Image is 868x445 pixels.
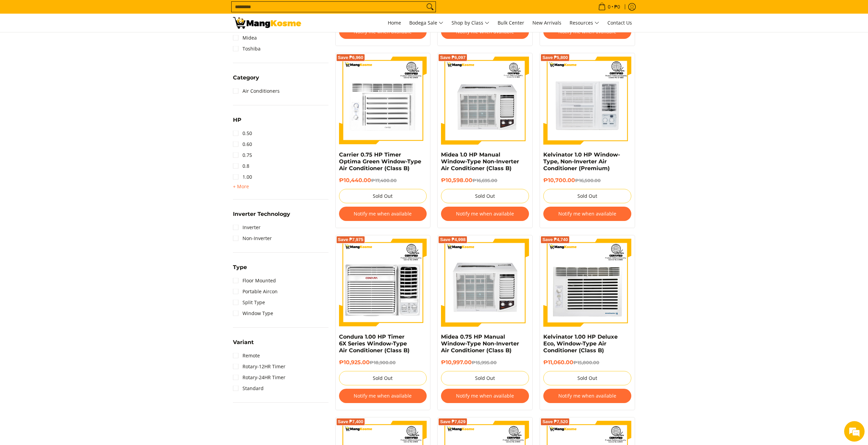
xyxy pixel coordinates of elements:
[233,117,241,123] span: HP
[441,389,529,403] button: Notify me when available
[339,239,427,327] img: Condura 1.00 HP Timer 6X Series Window-Type Air Conditioner (Class B)
[233,161,249,172] a: 0.8
[441,189,529,203] button: Sold Out
[233,211,290,217] span: Inverter Technology
[388,19,401,26] span: Home
[339,177,427,184] h6: ₱10,440.00
[543,371,631,385] button: Sold Out
[233,340,254,345] span: Variant
[339,389,427,403] button: Notify me when available
[233,265,247,270] span: Type
[233,233,272,244] a: Non-Inverter
[441,207,529,221] button: Notify me when available
[233,128,252,139] a: 0.50
[441,239,529,327] img: Midea 0.75 HP Manual Window-Type Non-Inverter Air Conditioner (Class B)
[233,275,276,286] a: Floor Mounted
[543,239,631,327] img: Kelvinator 1.00 HP Deluxe Eco, Window-Type Air Conditioner (Class B)
[542,238,568,242] span: Save ₱4,740
[233,372,285,383] a: Rotary-24HR Timer
[233,172,252,182] a: 1.00
[543,189,631,203] button: Sold Out
[339,371,427,385] button: Sold Out
[440,56,466,60] span: Save ₱6,097
[339,151,421,172] a: Carrier 0.75 HP Timer Optima Green Window-Type Air Conditioner (Class B)
[613,4,621,9] span: ₱0
[441,333,519,354] a: Midea 0.75 HP Manual Window-Type Non-Inverter Air Conditioner (Class B)
[425,2,436,12] button: Search
[543,359,631,366] h6: ₱11,060.00
[543,177,631,184] h6: ₱10,700.00
[543,207,631,221] button: Notify me when available
[233,86,280,97] a: Air Conditioners
[604,14,635,32] a: Contact Us
[233,184,249,189] span: + More
[233,222,261,233] a: Inverter
[233,43,261,54] a: Toshiba
[338,238,364,242] span: Save ₱7,975
[233,350,260,361] a: Remote
[233,75,259,80] span: Category
[543,57,631,145] img: Kelvinator 1.0 HP Window-Type, Non-Inverter Air Conditioner (Premium)
[543,333,618,354] a: Kelvinator 1.00 HP Deluxe Eco, Window-Type Air Conditioner (Class B)
[573,360,599,365] del: ₱15,800.00
[308,14,635,32] nav: Main Menu
[233,383,264,394] a: Standard
[441,359,529,366] h6: ₱10,997.00
[441,371,529,385] button: Sold Out
[233,32,257,43] a: Midea
[370,360,396,365] del: ₱18,900.00
[339,57,427,145] img: Carrier 0.75 HP Timer Optima Green Window-Type Air Conditioner (Class B)
[233,139,252,150] a: 0.60
[575,178,601,183] del: ₱16,500.00
[233,340,254,350] summary: Open
[440,420,466,424] span: Save ₱7,629
[233,265,247,275] summary: Open
[441,151,519,172] a: Midea 1.0 HP Manual Window-Type Non-Inverter Air Conditioner (Class B)
[472,178,497,183] del: ₱16,695.00
[233,182,249,191] summary: Open
[596,3,622,11] span: •
[452,19,489,27] span: Shop by Class
[441,57,529,145] img: Midea 1.0 HP Manual Window-Type Non-Inverter Air Conditioner (Class B)
[494,14,528,32] a: Bulk Center
[448,14,493,32] a: Shop by Class
[371,178,397,183] del: ₱17,400.00
[543,389,631,403] button: Notify me when available
[338,56,364,60] span: Save ₱6,960
[233,361,285,372] a: Rotary-12HR Timer
[542,420,568,424] span: Save ₱7,520
[233,75,259,86] summary: Open
[440,238,466,242] span: Save ₱4,998
[472,360,497,365] del: ₱15,995.00
[409,19,443,27] span: Bodega Sale
[570,19,599,27] span: Resources
[338,420,364,424] span: Save ₱7,400
[384,14,404,32] a: Home
[339,333,410,354] a: Condura 1.00 HP Timer 6X Series Window-Type Air Conditioner (Class B)
[233,17,301,29] img: Bodega Sale Aircon l Mang Kosme: Home Appliances Warehouse Sale | Page 2
[441,177,529,184] h6: ₱10,598.00
[233,297,265,308] a: Split Type
[529,14,565,32] a: New Arrivals
[233,308,273,319] a: Window Type
[607,19,632,26] span: Contact Us
[339,207,427,221] button: Notify me when available
[543,151,620,172] a: Kelvinator 1.0 HP Window-Type, Non-Inverter Air Conditioner (Premium)
[532,19,561,26] span: New Arrivals
[607,4,612,9] span: 0
[498,19,524,26] span: Bulk Center
[406,14,447,32] a: Bodega Sale
[566,14,603,32] a: Resources
[233,150,252,161] a: 0.75
[233,211,290,222] summary: Open
[542,56,568,60] span: Save ₱5,800
[339,189,427,203] button: Sold Out
[339,359,427,366] h6: ₱10,925.00
[233,117,241,128] summary: Open
[233,286,278,297] a: Portable Aircon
